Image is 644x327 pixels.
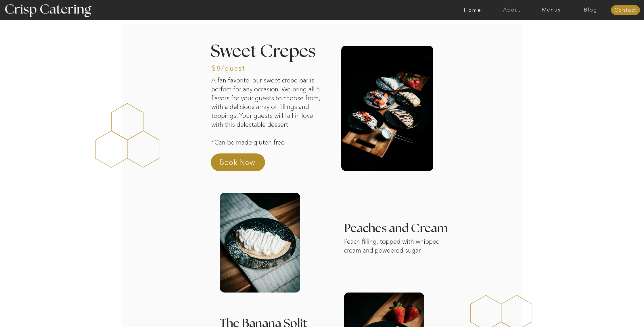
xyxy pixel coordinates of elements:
[571,7,610,13] a: Blog
[453,7,492,13] a: Home
[492,7,532,13] a: About
[211,76,324,149] p: A fan favorite, our sweet crepe bar is perfect for any occasion. We bring all 5 flavors for your ...
[532,7,571,13] a: Menus
[611,7,640,13] a: Contact
[546,236,644,305] iframe: podium webchat widget prompt
[586,298,644,327] iframe: podium webchat widget bubble
[212,65,260,73] h3: $8/guest
[344,237,449,258] p: Peach filling, topped with whipped cream and powdered sugar
[211,43,321,78] h2: Sweet Crepes
[344,223,449,235] h3: Peaches and Cream
[219,157,270,171] a: Book Now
